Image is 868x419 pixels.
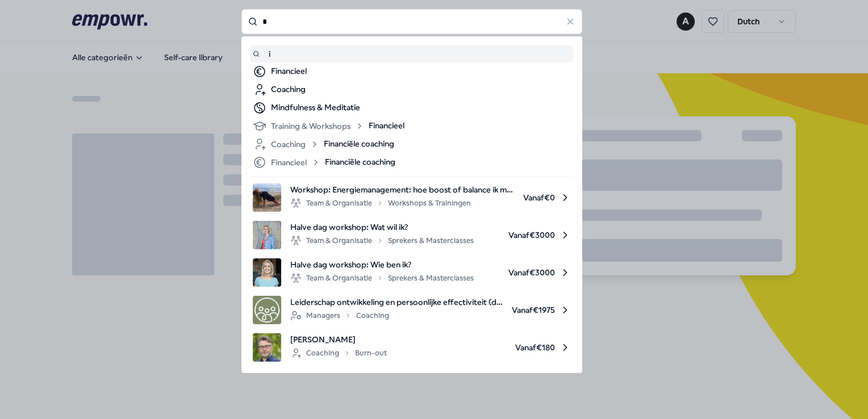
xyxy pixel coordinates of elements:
[253,258,281,287] img: product image
[271,101,571,115] div: Mindfulness & Meditatie
[253,65,571,78] a: Financieel
[325,156,395,169] span: Financiële coaching
[512,296,571,324] span: Vanaf € 1975
[253,137,571,151] a: CoachingFinanciële coaching
[253,48,571,60] a: i
[396,333,571,362] span: Vanaf € 180
[253,183,281,212] img: product image
[253,137,319,151] div: Coaching
[483,221,571,249] span: Vanaf € 3000
[241,9,582,34] input: Search for products, categories or subcategories
[290,196,471,210] div: Team & Organisatie Workshops & Trainingen
[253,156,571,169] a: FinancieelFinanciële coaching
[290,221,474,233] span: Halve dag workshop: Wat wil ik?
[253,221,571,249] a: product imageHalve dag workshop: Wat wil ik?Team & OrganisatieSprekers & MasterclassesVanaf€3000
[523,183,571,212] span: Vanaf € 0
[253,333,571,362] a: product image[PERSON_NAME]CoachingBurn-outVanaf€180
[253,119,571,133] a: Training & WorkshopsFinancieel
[253,156,320,169] div: Financieel
[290,271,474,285] div: Team & Organisatie Sprekers & Masterclasses
[253,119,364,133] div: Training & Workshops
[253,221,281,249] img: product image
[253,333,281,362] img: product image
[290,183,514,196] span: Workshop: Energiemanagement: hoe boost of balance ik mijn energie?
[253,258,571,287] a: product imageHalve dag workshop: Wie ben ik?Team & OrganisatieSprekers & MasterclassesVanaf€3000
[290,346,387,360] div: Coaching Burn-out
[290,258,474,271] span: Halve dag workshop: Wie ben ik?
[369,119,404,133] span: Financieel
[290,234,474,248] div: Team & Organisatie Sprekers & Masterclasses
[290,333,387,346] span: [PERSON_NAME]
[253,296,571,324] a: product imageLeiderschap ontwikkeling en persoonlijke effectiviteit (deel 1); is wat ik doe effec...
[271,65,571,78] div: Financieel
[271,83,571,97] div: Coaching
[253,83,571,97] a: Coaching
[290,309,389,322] div: Managers Coaching
[253,296,281,324] img: product image
[483,258,571,287] span: Vanaf € 3000
[290,296,503,308] span: Leiderschap ontwikkeling en persoonlijke effectiviteit (deel 1); is wat ik doe effectief?
[253,183,571,212] a: product imageWorkshop: Energiemanagement: hoe boost of balance ik mijn energie?Team & Organisatie...
[253,101,571,115] a: Mindfulness & Meditatie
[324,137,394,151] span: Financiële coaching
